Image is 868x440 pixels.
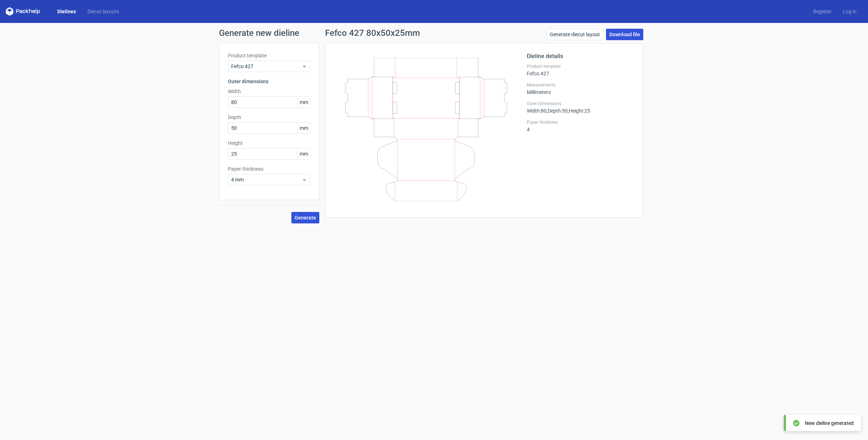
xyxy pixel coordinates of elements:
[547,108,568,114] span: , Depth : 50
[231,176,302,183] span: 4 mm
[606,29,643,40] a: Download file
[805,420,854,427] div: New dieline generated
[527,63,634,76] div: Fefco 427
[228,165,310,172] label: Paper thickness
[527,119,634,125] label: Paper thickness
[295,215,316,220] span: Generate
[807,8,837,15] a: Register
[527,82,634,88] label: Measurements
[527,63,634,69] label: Product template
[228,52,310,59] label: Product template
[527,82,634,95] div: Millimeters
[325,29,420,37] h1: Fefco 427 80x50x25mm
[527,119,634,132] div: 4
[297,97,310,108] span: mm
[231,63,302,70] span: Fefco 427
[527,101,634,107] label: Outer Dimensions
[228,88,310,95] label: Width
[547,29,603,40] a: Generate diecut layout
[219,29,649,37] h1: Generate new dieline
[228,139,310,147] label: Height
[297,123,310,133] span: mm
[228,78,310,85] h3: Outer dimensions
[52,8,82,15] a: Dielines
[291,212,319,223] button: Generate
[527,52,634,61] h2: Dieline details
[82,8,125,15] a: Diecut layouts
[837,8,862,15] a: Log in
[527,108,547,114] span: Width : 80
[228,114,310,121] label: Depth
[568,108,590,114] span: , Height : 25
[297,148,310,159] span: mm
